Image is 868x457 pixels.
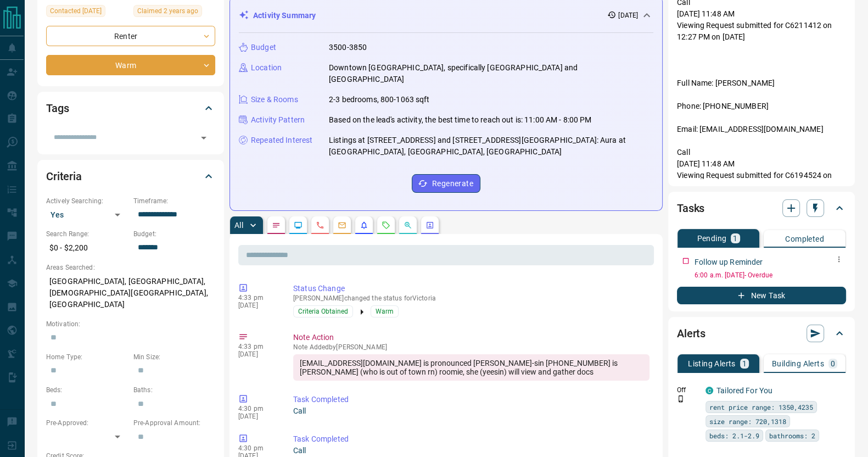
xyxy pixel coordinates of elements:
[239,5,653,26] div: Activity Summary[DATE]
[133,352,215,362] p: Min Size:
[238,350,277,358] p: [DATE]
[316,221,324,230] svg: Calls
[238,413,277,420] p: [DATE]
[251,94,298,105] p: Size & Rooms
[293,283,649,294] p: Status Change
[329,62,653,85] p: Downtown [GEOGRAPHIC_DATA], specifically [GEOGRAPHIC_DATA] and [GEOGRAPHIC_DATA]
[338,221,346,230] svg: Emails
[238,302,277,309] p: [DATE]
[733,235,737,242] p: 1
[133,418,215,428] p: Pre-Approval Amount:
[293,394,649,405] p: Task Completed
[677,325,705,342] h2: Alerts
[329,135,653,158] p: Listings at [STREET_ADDRESS] and [STREET_ADDRESS][GEOGRAPHIC_DATA]: Aura at [GEOGRAPHIC_DATA], [G...
[293,405,649,417] p: Call
[709,402,813,413] span: rent price range: 1350,4235
[46,206,128,224] div: Yes
[709,430,759,441] span: beds: 2.1-2.9
[329,114,591,126] p: Based on the lead's activity, the best time to reach out is: 11:00 AM - 8:00 PM
[234,221,243,229] p: All
[46,385,128,395] p: Beds:
[404,221,412,230] svg: Opportunities
[251,114,305,126] p: Activity Pattern
[46,55,215,75] div: Warm
[133,196,215,206] p: Timeframe:
[697,235,726,242] p: Pending
[46,418,128,428] p: Pre-Approved:
[46,5,128,20] div: Tue Jun 27 2023
[46,352,128,362] p: Home Type:
[705,387,713,394] div: condos.ca
[251,42,276,53] p: Budget
[742,360,747,367] p: 1
[293,433,649,445] p: Task Completed
[695,270,846,280] p: 6:00 a.m. [DATE] - Overdue
[238,294,277,302] p: 4:33 pm
[293,343,649,351] p: Note Added by [PERSON_NAME]
[293,294,649,302] p: [PERSON_NAME] changed the status for Victoria
[46,272,215,314] p: [GEOGRAPHIC_DATA], [GEOGRAPHIC_DATA], [DEMOGRAPHIC_DATA][GEOGRAPHIC_DATA], [GEOGRAPHIC_DATA]
[695,257,763,268] p: Follow up Reminder
[382,221,390,230] svg: Requests
[238,444,277,452] p: 4:30 pm
[677,385,699,395] p: Off
[251,135,312,146] p: Repeated Interest
[46,163,215,190] div: Criteria
[46,229,128,239] p: Search Range:
[329,42,367,53] p: 3500-3850
[785,235,824,243] p: Completed
[677,195,846,221] div: Tasks
[329,94,430,105] p: 2-3 bedrooms, 800-1063 sqft
[360,221,368,230] svg: Listing Alerts
[133,385,215,395] p: Baths:
[46,26,215,46] div: Renter
[677,199,704,217] h2: Tasks
[133,229,215,239] p: Budget:
[46,263,215,272] p: Areas Searched:
[677,287,846,304] button: New Task
[46,95,215,121] div: Tags
[618,10,638,20] p: [DATE]
[376,306,394,317] span: Warm
[137,5,198,16] span: Claimed 2 years ago
[709,416,786,427] span: size range: 720,1318
[772,360,824,367] p: Building Alerts
[46,239,128,257] p: $0 - $2,200
[425,221,434,230] svg: Agent Actions
[46,319,215,329] p: Motivation:
[293,332,649,343] p: Note Action
[251,62,282,74] p: Location
[238,405,277,413] p: 4:30 pm
[769,430,815,441] span: bathrooms: 2
[46,168,82,185] h2: Criteria
[298,306,348,317] span: Criteria Obtained
[831,360,835,367] p: 0
[50,5,102,16] span: Contacted [DATE]
[272,221,281,230] svg: Notes
[46,99,69,117] h2: Tags
[253,10,316,21] p: Activity Summary
[294,221,303,230] svg: Lead Browsing Activity
[293,354,649,381] div: [EMAIL_ADDRESS][DOMAIN_NAME] is pronounced [PERSON_NAME]-sin [PHONE_NUMBER] is [PERSON_NAME] (who...
[677,320,846,347] div: Alerts
[412,174,480,193] button: Regenerate
[688,360,736,367] p: Listing Alerts
[133,5,215,20] div: Tue Jun 27 2023
[716,386,772,395] a: Tailored For You
[46,196,128,206] p: Actively Searching:
[238,343,277,350] p: 4:33 pm
[196,130,211,146] button: Open
[677,395,685,403] svg: Push Notification Only
[293,445,649,456] p: Call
